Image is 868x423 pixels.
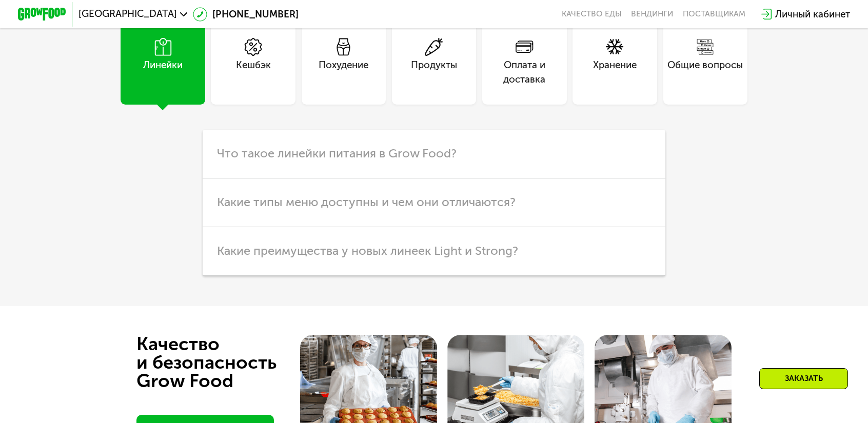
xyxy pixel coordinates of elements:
a: [PHONE_NUMBER] [193,7,299,22]
a: Качество еды [562,9,622,19]
span: Какие типы меню доступны и чем они отличаются? [217,195,516,209]
span: Что такое линейки питания в Grow Food? [217,146,457,160]
div: Заказать [759,368,848,389]
div: Качество и безопасность Grow Food [136,335,314,390]
div: Продукты [411,58,457,87]
div: Общие вопросы [667,58,743,87]
div: Хранение [593,58,637,87]
div: Похудение [319,58,368,87]
div: Кешбэк [236,58,271,87]
div: Линейки [143,58,183,87]
div: Оплата и доставка [482,58,567,87]
a: Вендинги [631,9,673,19]
span: [GEOGRAPHIC_DATA] [78,9,177,19]
div: поставщикам [683,9,745,19]
span: Какие преимущества у новых линеек Light и Strong? [217,244,518,258]
div: Личный кабинет [775,7,850,22]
